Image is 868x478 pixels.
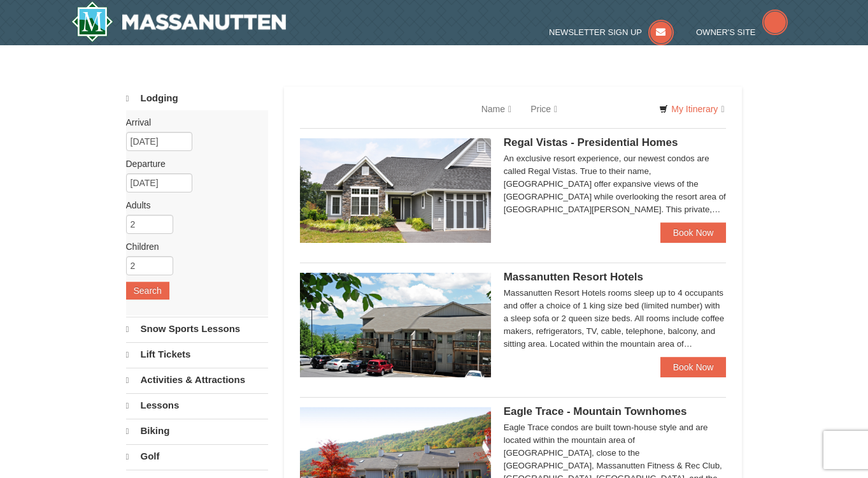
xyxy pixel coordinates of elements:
a: Lessons [126,393,268,417]
a: Massanutten Resort [71,1,287,42]
label: Adults [126,199,259,212]
span: Massanutten Resort Hotels [504,271,643,283]
a: Golf [126,444,268,468]
a: Lift Tickets [126,342,268,366]
span: Owner's Site [696,27,756,37]
button: Search [126,282,169,300]
a: Newsletter Sign Up [549,27,674,37]
span: Regal Vistas - Presidential Homes [504,136,678,148]
a: My Itinerary [651,99,732,119]
a: Owner's Site [696,27,788,37]
a: Book Now [660,222,727,243]
a: Activities & Attractions [126,368,268,392]
span: Eagle Trace - Mountain Townhomes [504,405,687,417]
div: An exclusive resort experience, our newest condos are called Regal Vistas. True to their name, [G... [504,152,727,216]
a: Snow Sports Lessons [126,317,268,341]
a: Book Now [660,357,727,377]
span: Newsletter Sign Up [549,27,642,37]
img: 19218991-1-902409a9.jpg [300,138,491,243]
div: Massanutten Resort Hotels rooms sleep up to 4 occupants and offer a choice of 1 king size bed (li... [504,287,727,351]
a: Name [472,96,521,122]
a: Lodging [126,87,268,110]
img: 19219026-1-e3b4ac8e.jpg [300,273,491,377]
a: Biking [126,419,268,443]
label: Arrival [126,116,259,129]
label: Departure [126,157,259,170]
img: Massanutten Resort Logo [71,1,287,42]
a: Price [521,96,567,122]
label: Children [126,240,259,253]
